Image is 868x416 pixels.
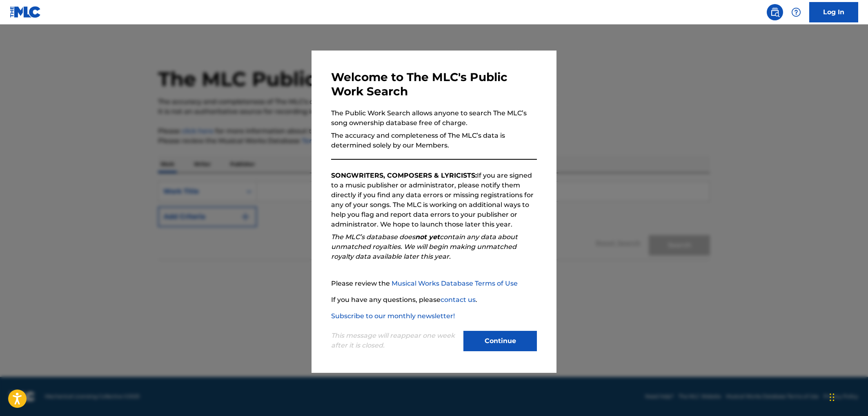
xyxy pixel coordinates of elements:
[392,280,518,287] a: Musical Works Database Terms of Use
[415,233,440,241] strong: not yet
[770,7,780,17] img: search
[331,233,518,260] em: The MLC’s database does contain any data about unmatched royalties. We will begin making unmatche...
[331,312,455,320] a: Subscribe to our monthly newsletter!
[463,331,537,351] button: Continue
[331,131,537,150] p: The accuracy and completeness of The MLC’s data is determined solely by our Members.
[830,385,835,409] div: Ziehen
[791,7,801,17] img: help
[809,2,858,22] a: Log In
[331,279,537,288] p: Please review the
[331,108,537,128] p: The Public Work Search allows anyone to search The MLC’s song ownership database free of charge.
[441,296,476,304] a: contact us
[331,331,458,350] p: This message will reappear one week after it is closed.
[10,6,41,18] img: MLC Logo
[331,171,537,229] p: If you are signed to a music publisher or administrator, please notify them directly if you find ...
[767,4,783,20] a: Public Search
[788,4,804,20] div: Help
[331,70,537,99] h3: Welcome to The MLC's Public Work Search
[827,377,868,416] iframe: Chat Widget
[331,172,477,179] strong: SONGWRITERS, COMPOSERS & LYRICISTS:
[331,295,537,305] p: If you have any questions, please .
[827,377,868,416] div: Chat-Widget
